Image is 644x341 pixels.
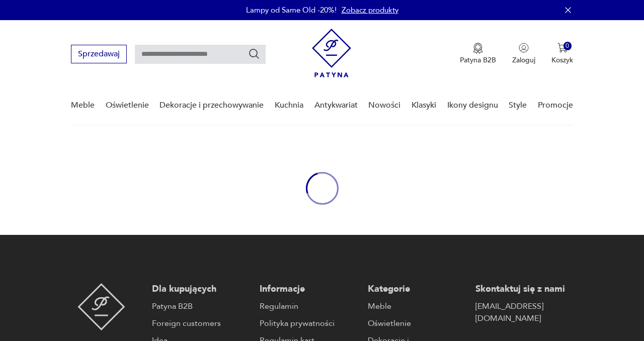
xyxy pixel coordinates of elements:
div: 0 [563,42,572,50]
p: Skontaktuj się z nami [475,283,573,295]
p: Dla kupujących [152,283,250,295]
a: Klasyki [412,86,436,125]
a: Kuchnia [275,86,303,125]
p: Zaloguj [512,55,535,65]
a: Foreign customers [152,317,250,329]
button: Szukaj [248,48,260,60]
a: Meble [71,86,95,125]
a: Patyna B2B [152,300,250,312]
button: Zaloguj [512,43,535,65]
a: Oświetlenie [106,86,149,125]
p: Lampy od Same Old -20%! [246,5,337,15]
a: Polityka prywatności [260,317,357,329]
a: Nowości [368,86,400,125]
img: Patyna - sklep z meblami i dekoracjami vintage [312,29,351,77]
a: Regulamin [260,300,357,312]
a: Ikony designu [447,86,498,125]
img: Patyna - sklep z meblami i dekoracjami vintage [77,283,125,330]
a: Dekoracje i przechowywanie [159,86,264,125]
p: Koszyk [551,55,573,65]
a: Sprzedawaj [71,51,127,58]
a: Oświetlenie [368,317,465,329]
img: Ikona koszyka [557,43,568,53]
button: Patyna B2B [460,43,496,65]
a: Promocje [538,86,573,125]
a: Meble [368,300,465,312]
p: Patyna B2B [460,55,496,65]
img: Ikonka użytkownika [519,43,529,53]
a: Antykwariat [314,86,358,125]
button: Sprzedawaj [71,45,127,63]
a: Zobacz produkty [342,5,398,15]
button: 0Koszyk [551,43,573,65]
a: Style [509,86,527,125]
p: Kategorie [368,283,465,295]
img: Ikona medalu [473,43,483,54]
p: Informacje [260,283,357,295]
a: [EMAIL_ADDRESS][DOMAIN_NAME] [475,300,573,324]
a: Ikona medaluPatyna B2B [460,43,496,65]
